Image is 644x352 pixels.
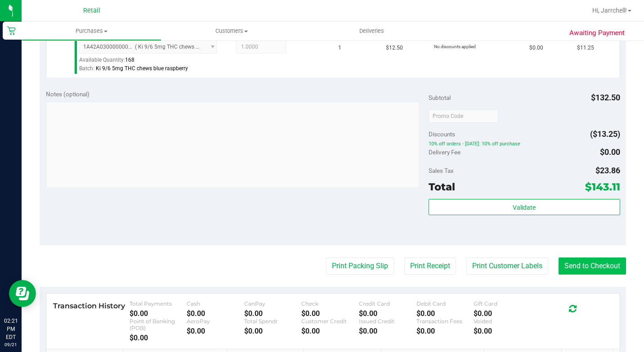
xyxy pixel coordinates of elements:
[590,129,620,139] span: ($13.25)
[301,309,359,318] div: $0.00
[187,318,244,325] div: AeroPay
[466,257,548,275] button: Print Customer Labels
[600,147,620,157] span: $0.00
[22,22,161,41] a: Purchases
[591,93,620,102] span: $132.50
[130,318,187,331] div: Point of Banking (POB)
[559,257,626,275] button: Send to Checkout
[429,109,498,123] input: Promo Code
[301,300,359,307] div: Check
[4,317,18,341] p: 02:21 PM EDT
[416,318,474,325] div: Transaction Fees
[429,126,455,142] span: Discounts
[404,257,456,275] button: Print Receipt
[22,27,161,35] span: Purchases
[244,318,302,325] div: Total Spendr
[244,300,302,307] div: CanPay
[359,309,416,318] div: $0.00
[301,318,359,325] div: Customer Credit
[130,309,187,318] div: $0.00
[359,300,416,307] div: Credit Card
[338,44,341,52] span: 1
[416,327,474,335] div: $0.00
[9,280,36,307] iframe: Resource center
[416,300,474,307] div: Debit Card
[79,65,94,72] span: Batch:
[125,57,134,63] span: 168
[416,309,474,318] div: $0.00
[130,300,187,307] div: Total Payments
[347,27,396,35] span: Deliveries
[83,7,100,14] span: Retail
[161,22,301,41] a: Customers
[130,334,187,342] div: $0.00
[434,44,476,49] span: No discounts applied
[429,94,451,101] span: Subtotal
[429,199,620,215] button: Validate
[429,181,455,193] span: Total
[187,327,244,335] div: $0.00
[161,27,301,35] span: Customers
[595,166,620,175] span: $23.86
[429,149,461,156] span: Delivery Fee
[592,7,627,14] span: Hi, Jarrchell!
[301,327,359,335] div: $0.00
[4,341,18,348] p: 09/21
[474,309,531,318] div: $0.00
[513,204,536,211] span: Validate
[302,22,442,41] a: Deliveries
[46,90,89,98] span: Notes (optional)
[326,257,394,275] button: Print Packing Slip
[244,309,302,318] div: $0.00
[386,44,403,52] span: $12.50
[429,167,454,174] span: Sales Tax
[474,318,531,325] div: Voided
[79,54,224,71] div: Available Quantity:
[585,181,620,193] span: $143.11
[96,65,188,72] span: Ki 9/6 5mg THC chews blue raspberry
[429,141,620,147] span: 10% off orders - [DATE]: 10% off purchase
[359,327,416,335] div: $0.00
[187,309,244,318] div: $0.00
[529,44,543,52] span: $0.00
[569,28,625,38] span: Awaiting Payment
[474,300,531,307] div: Gift Card
[359,318,416,325] div: Issued Credit
[244,327,302,335] div: $0.00
[474,327,531,335] div: $0.00
[577,44,594,52] span: $11.25
[7,26,16,35] inline-svg: Retail
[187,300,244,307] div: Cash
